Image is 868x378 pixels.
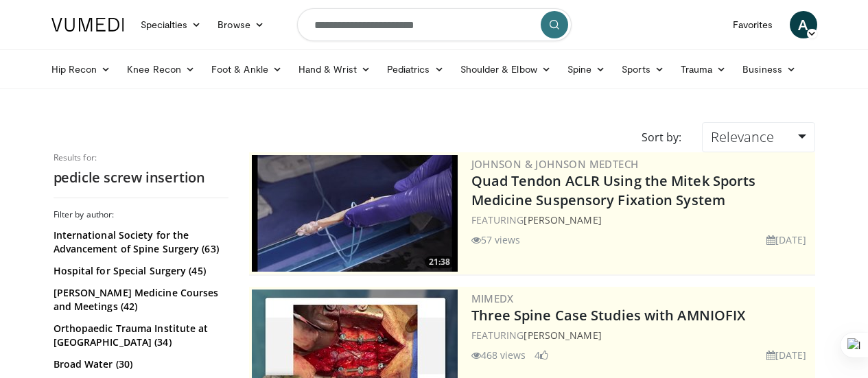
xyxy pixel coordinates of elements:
[524,329,601,342] a: [PERSON_NAME]
[766,348,807,362] li: [DATE]
[734,56,804,83] a: Business
[471,348,526,362] li: 468 views
[379,56,452,83] a: Pediatrics
[297,8,572,41] input: Search topics, interventions
[711,128,774,146] span: Relevance
[725,11,782,38] a: Favorites
[524,213,601,226] a: [PERSON_NAME]
[54,152,228,163] p: Results for:
[54,322,225,349] a: Orthopaedic Trauma Institute at [GEOGRAPHIC_DATA] (34)
[54,209,228,220] h3: Filter by author:
[425,256,454,268] span: 21:38
[54,286,225,314] a: [PERSON_NAME] Medicine Courses and Meetings (42)
[290,56,379,83] a: Hand & Wrist
[471,233,521,247] li: 57 views
[54,228,225,256] a: International Society for the Advancement of Spine Surgery (63)
[672,56,735,83] a: Trauma
[252,155,458,272] img: b78fd9da-dc16-4fd1-a89d-538d899827f1.300x170_q85_crop-smart_upscale.jpg
[790,11,817,38] a: A
[54,264,225,278] a: Hospital for Special Surgery (45)
[471,213,812,227] div: FEATURING
[252,155,458,272] a: 21:38
[54,169,228,187] h2: pedicle screw insertion
[559,56,613,83] a: Spine
[631,122,692,152] div: Sort by:
[471,157,639,171] a: Johnson & Johnson MedTech
[209,11,272,38] a: Browse
[203,56,290,83] a: Foot & Ankle
[766,233,807,247] li: [DATE]
[471,172,756,209] a: Quad Tendon ACLR Using the Mitek Sports Medicine Suspensory Fixation System
[119,56,203,83] a: Knee Recon
[452,56,559,83] a: Shoulder & Elbow
[51,18,124,32] img: VuMedi Logo
[43,56,119,83] a: Hip Recon
[471,306,746,324] a: Three Spine Case Studies with AMNIOFIX
[471,328,812,342] div: FEATURING
[54,357,225,371] a: Broad Water (30)
[702,122,814,152] a: Relevance
[471,292,514,305] a: MIMEDX
[132,11,210,38] a: Specialties
[613,56,672,83] a: Sports
[535,348,548,362] li: 4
